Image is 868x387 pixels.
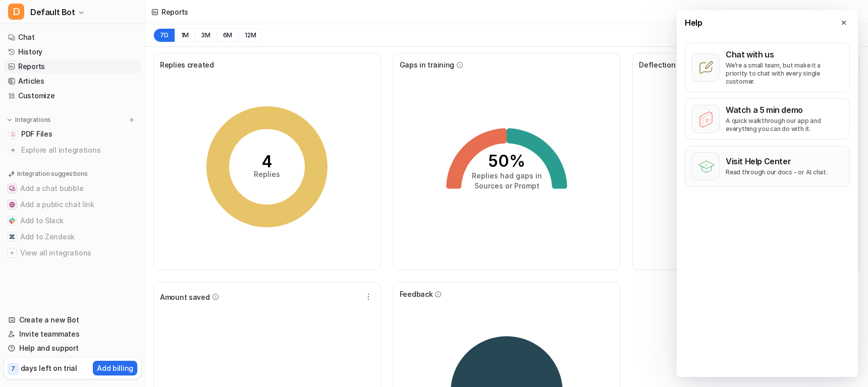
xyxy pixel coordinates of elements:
[4,30,141,44] a: Chat
[4,213,141,229] button: Add to SlackAdd to Slack
[639,59,691,70] span: Deflection rate
[488,151,525,171] tspan: 50%
[474,181,539,190] tspan: Sources or Prompt
[4,45,141,59] a: History
[4,59,141,74] a: Reports
[4,74,141,88] a: Articles
[254,170,280,178] tspan: Replies
[400,289,433,299] span: Feedback
[726,156,828,166] p: Visit Help Center
[471,171,541,180] tspan: Replies had gaps in
[4,313,141,327] a: Create a new Bot
[4,341,141,355] a: Help and support
[9,202,15,208] img: Add a public chat link
[175,28,195,42] button: 1M
[160,292,210,302] span: Amount saved
[726,105,843,115] p: Watch a 5 min demo
[4,180,141,197] button: Add a chat bubbleAdd a chat bubble
[9,234,15,240] img: Add to Zendesk
[9,218,15,224] img: Add to Slack
[4,245,141,261] button: View all integrationsView all integrations
[17,169,87,178] p: Integration suggestions
[4,229,141,245] button: Add to ZendeskAdd to Zendesk
[8,145,18,155] img: explore all integrations
[726,49,843,59] p: Chat with us
[21,129,52,139] span: PDF Files
[4,143,141,157] a: Explore all integrations
[9,185,15,191] img: Add a chat bubble
[216,28,239,42] button: 6M
[30,5,75,19] span: Default Bot
[21,142,137,158] span: Explore all integrations
[4,89,141,103] a: Customize
[685,146,850,187] button: Visit Help CenterRead through our docs - or AI chat.
[726,168,828,176] p: Read through our docs - or AI chat.
[11,364,15,373] p: 7
[4,127,141,141] a: PDF FilesPDF Files
[9,250,15,256] img: View all integrations
[97,363,133,373] p: Add billing
[6,116,13,123] img: expand menu
[4,327,141,341] a: Invite teammates
[726,117,843,133] p: A quick walkthrough our app and everything you can do with it.
[238,28,262,42] button: 12M
[685,43,850,92] button: Chat with usWe’re a small team, but make it a priority to chat with every single customer.
[10,131,16,137] img: PDF Files
[8,4,24,20] span: D
[153,28,175,42] button: 7D
[685,17,702,29] span: Help
[161,7,188,17] div: Reports
[195,28,216,42] button: 3M
[21,363,77,373] p: days left on trial
[261,152,273,171] tspan: 4
[160,59,214,70] span: Replies created
[400,59,455,70] span: Gaps in training
[15,116,51,124] p: Integrations
[4,115,54,125] button: Integrations
[93,361,137,375] button: Add billing
[726,61,843,86] p: We’re a small team, but make it a priority to chat with every single customer.
[128,116,135,123] img: menu_add.svg
[685,98,850,140] button: Watch a 5 min demoA quick walkthrough our app and everything you can do with it.
[4,197,141,213] button: Add a public chat linkAdd a public chat link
